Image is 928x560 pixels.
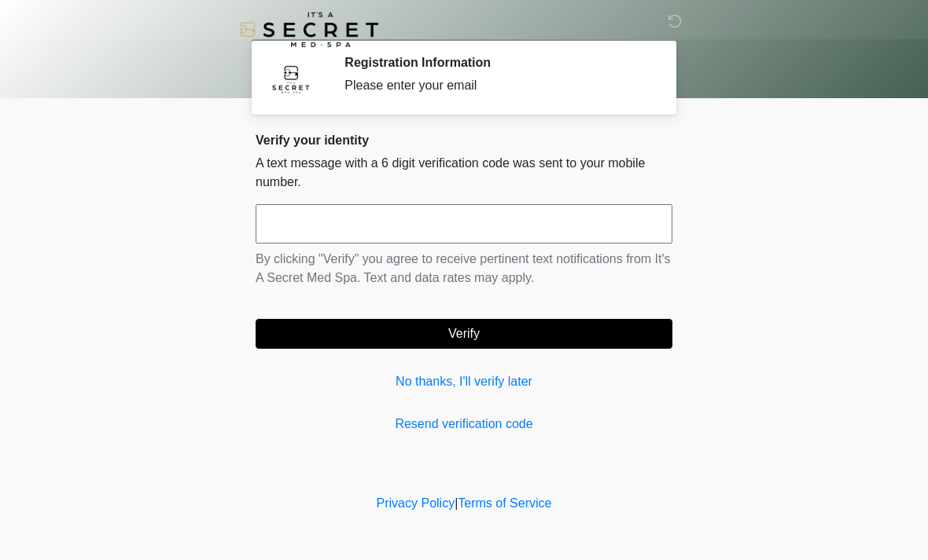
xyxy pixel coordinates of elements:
[256,154,672,192] p: A text message with a 6 digit verification code was sent to your mobile number.
[344,76,649,95] div: Please enter your email
[455,496,458,510] a: |
[256,250,672,287] p: By clicking "Verify" you agree to receive pertinent text notifications from It's A Secret Med Spa...
[256,415,672,434] a: Resend verification code
[256,133,672,148] h2: Verify your identity
[256,319,672,349] button: Verify
[256,372,672,391] a: No thanks, I'll verify later
[267,55,315,102] img: Agent Avatar
[458,496,551,510] a: Terms of Service
[377,496,455,510] a: Privacy Policy
[344,55,649,70] h2: Registration Information
[240,12,378,47] img: It's A Secret Med Spa Logo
